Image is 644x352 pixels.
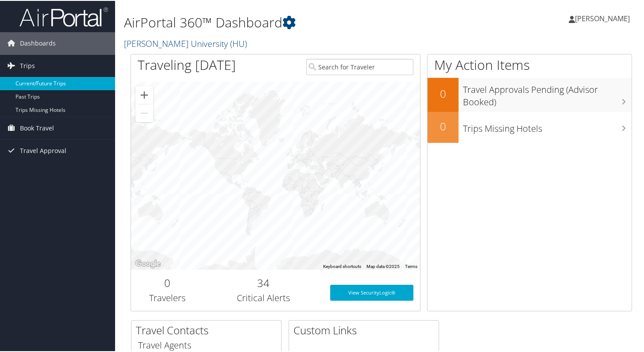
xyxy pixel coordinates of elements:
[366,263,400,268] span: Map data ©2025
[428,118,459,133] h2: 0
[428,85,459,100] h2: 0
[293,322,439,337] h2: Custom Links
[124,37,249,49] a: [PERSON_NAME] University (HU)
[463,117,632,134] h3: Trips Missing Hotels
[463,78,632,107] h3: Travel Approvals Pending (Advisor Booked)
[19,6,108,27] img: airportal-logo.png
[210,275,317,290] h2: 34
[20,54,35,76] span: Trips
[138,275,197,290] h2: 0
[428,55,632,73] h1: My Action Items
[210,291,317,303] h3: Critical Alerts
[138,338,274,351] h3: Travel Agents
[136,322,281,337] h2: Travel Contacts
[575,13,630,23] span: [PERSON_NAME]
[306,58,413,74] input: Search for Traveler
[428,111,632,142] a: 0Trips Missing Hotels
[323,263,361,269] button: Keyboard shortcuts
[405,263,417,268] a: Terms (opens in new tab)
[135,85,153,103] button: Zoom in
[330,284,413,300] a: View SecurityLogic®
[20,31,56,54] span: Dashboards
[133,257,162,269] a: Open this area in Google Maps (opens a new window)
[138,291,197,303] h3: Travelers
[135,103,153,121] button: Zoom out
[20,139,66,161] span: Travel Approval
[138,55,236,73] h1: Traveling [DATE]
[124,12,467,31] h1: AirPortal 360™ Dashboard
[428,77,632,111] a: 0Travel Approvals Pending (Advisor Booked)
[20,116,54,138] span: Book Travel
[133,257,162,269] img: Google
[569,4,639,31] a: [PERSON_NAME]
